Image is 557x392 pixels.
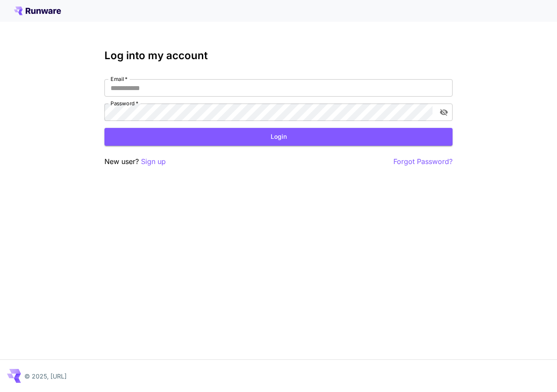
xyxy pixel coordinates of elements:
button: toggle password visibility [436,104,452,120]
button: Forgot Password? [393,156,453,167]
p: © 2025, [URL] [24,372,67,381]
p: New user? [104,156,166,167]
label: Password [111,100,138,107]
h3: Log into my account [104,50,453,62]
label: Email [111,75,128,83]
button: Sign up [141,156,166,167]
button: Login [104,128,453,146]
